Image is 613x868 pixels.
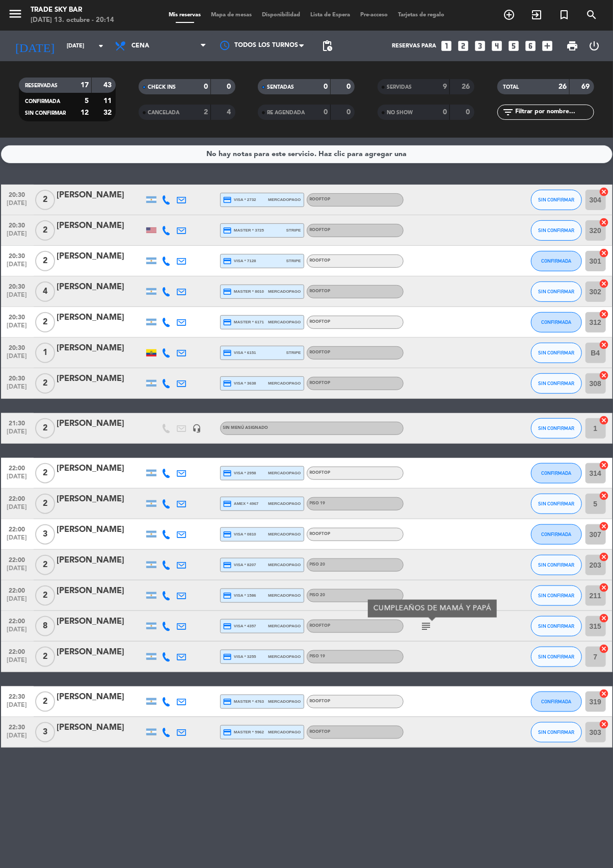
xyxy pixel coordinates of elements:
[268,288,301,295] span: mercadopago
[531,463,582,483] button: CONFIRMADA
[440,39,454,53] i: looks_one
[57,280,144,294] div: [PERSON_NAME]
[31,15,114,25] div: [DATE] 13. octubre - 20:14
[5,188,30,200] span: 20:30
[35,494,55,514] span: 2
[35,190,55,210] span: 2
[5,428,30,440] span: [DATE]
[57,342,144,355] div: [PERSON_NAME]
[223,195,256,205] span: visa * 2732
[103,109,114,116] strong: 32
[223,530,256,539] span: visa * 0810
[268,653,301,660] span: mercadopago
[267,85,294,90] span: SENTADAS
[310,381,331,385] span: ROOFTOP
[25,83,58,88] span: RESERVADAS
[5,645,30,657] span: 22:00
[35,312,55,333] span: 2
[223,622,232,631] i: credit_card
[538,623,574,629] span: SIN CONFIRMAR
[286,227,301,234] span: stripe
[599,187,609,197] i: cancel
[35,524,55,545] span: 3
[223,348,232,358] i: credit_card
[531,585,582,606] button: SIN CONFIRMAR
[5,261,30,273] span: [DATE]
[599,688,609,699] i: cancel
[131,42,149,49] span: Cena
[531,220,582,241] button: SIN CONFIRMAR
[223,226,232,235] i: credit_card
[257,12,305,18] span: Disponibilidad
[324,83,328,90] strong: 0
[5,473,30,485] span: [DATE]
[223,195,232,205] i: credit_card
[531,418,582,439] button: SIN CONFIRMAR
[223,652,256,661] span: visa * 3255
[204,83,208,90] strong: 0
[227,109,233,116] strong: 4
[57,462,144,475] div: [PERSON_NAME]
[508,39,521,53] i: looks_5
[5,280,30,292] span: 20:30
[35,647,55,667] span: 2
[541,319,571,325] span: CONFIRMADA
[5,384,30,395] span: [DATE]
[538,197,574,202] span: SIN CONFIRMAR
[57,721,144,734] div: [PERSON_NAME]
[35,343,55,363] span: 1
[566,40,578,52] span: print
[599,613,609,623] i: cancel
[223,318,264,327] span: master * 6171
[581,83,592,90] strong: 69
[310,350,331,354] span: ROOFTOP
[310,228,331,232] span: ROOFTOP
[5,657,30,669] span: [DATE]
[268,380,301,387] span: mercadopago
[268,531,301,538] span: mercadopago
[223,318,232,327] i: credit_card
[5,462,30,473] span: 22:00
[223,226,264,235] span: master * 3725
[148,85,176,90] span: CHECK INS
[204,109,208,116] strong: 2
[373,603,491,614] div: CUMPLEAÑOS DE MAMÁ Y PAPÁ
[531,251,582,271] button: CONFIRMADA
[35,220,55,241] span: 2
[8,35,62,57] i: [DATE]
[599,217,609,227] i: cancel
[531,494,582,514] button: SIN CONFIRMAR
[310,624,331,628] span: ROOFTOP
[558,9,570,21] i: turned_in_not
[599,644,609,654] i: cancel
[599,491,609,501] i: cancel
[5,732,30,744] span: [DATE]
[5,219,30,231] span: 20:30
[223,560,232,570] i: credit_card
[599,552,609,562] i: cancel
[583,31,605,61] div: LOG OUT
[531,282,582,302] button: SIN CONFIRMAR
[5,353,30,365] span: [DATE]
[457,39,470,53] i: looks_two
[387,110,413,115] span: NO SHOW
[223,697,264,706] span: master * 4763
[223,287,264,296] span: master * 8010
[57,584,144,598] div: [PERSON_NAME]
[5,341,30,353] span: 20:30
[420,620,433,632] i: subject
[193,424,202,433] i: headset_mic
[5,584,30,596] span: 22:00
[35,463,55,483] span: 2
[310,593,326,597] span: PISO 20
[474,39,487,53] i: looks_3
[57,417,144,430] div: [PERSON_NAME]
[85,97,89,105] strong: 5
[5,311,30,322] span: 20:30
[57,219,144,233] div: [PERSON_NAME]
[5,492,30,504] span: 22:00
[223,499,232,508] i: credit_card
[310,563,326,567] span: PISO 20
[310,259,331,263] span: ROOFTOP
[35,251,55,271] span: 2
